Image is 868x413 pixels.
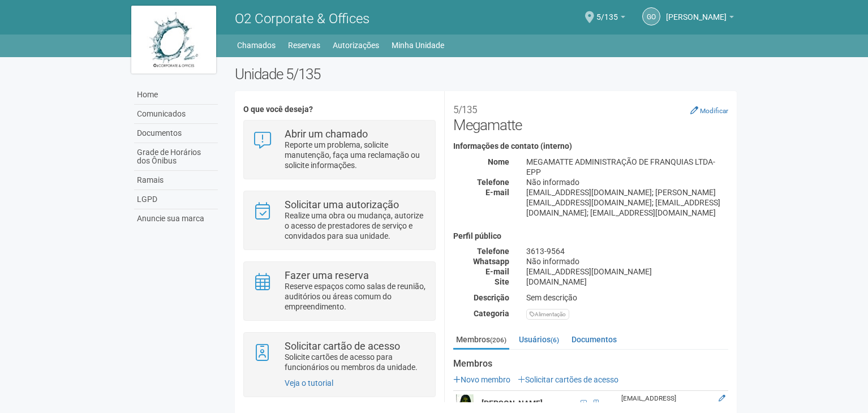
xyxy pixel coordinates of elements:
[495,277,509,286] strong: Site
[516,331,562,348] a: Usuários(6)
[719,394,725,402] a: Editar membro
[453,375,510,384] a: Novo membro
[453,142,728,150] h4: Informações de contato (interno)
[134,85,218,105] a: Home
[453,232,728,240] h4: Perfil público
[134,105,218,124] a: Comunicados
[333,37,379,53] a: Autorizações
[518,292,737,303] div: Sem descrição
[642,7,660,25] a: GO
[134,143,218,171] a: Grade de Horários dos Ônibus
[477,178,509,187] strong: Telefone
[690,106,728,115] a: Modificar
[288,37,320,53] a: Reservas
[252,129,426,170] a: Abrir um chamado Reporte um problema, solicite manutenção, faça uma reclamação ou solicite inform...
[666,2,727,21] span: GERLANI OLIVEIRA
[518,177,737,187] div: Não informado
[518,277,737,287] div: [DOMAIN_NAME]
[392,37,444,53] a: Minha Unidade
[474,293,509,302] strong: Descrição
[621,394,711,413] div: [EMAIL_ADDRESS][DOMAIN_NAME]
[596,14,625,23] a: 5/135
[285,340,400,352] strong: Solicitar cartão de acesso
[285,140,427,170] p: Reporte um problema, solicite manutenção, faça uma reclamação ou solicite informações.
[134,171,218,190] a: Ramais
[285,352,427,372] p: Solicite cartões de acesso para funcionários ou membros da unidade.
[700,107,728,115] small: Modificar
[551,336,559,344] small: (6)
[134,124,218,143] a: Documentos
[477,247,509,256] strong: Telefone
[488,157,509,166] strong: Nome
[474,309,509,318] strong: Categoria
[518,266,737,277] div: [EMAIL_ADDRESS][DOMAIN_NAME]
[485,267,509,276] strong: E-mail
[131,6,216,74] img: logo.jpg
[285,269,369,281] strong: Fazer uma reserva
[518,187,737,218] div: [EMAIL_ADDRESS][DOMAIN_NAME]; [PERSON_NAME][EMAIL_ADDRESS][DOMAIN_NAME]; [EMAIL_ADDRESS][DOMAIN_N...
[453,104,477,115] small: 5/135
[252,200,426,241] a: Solicitar uma autorização Realize uma obra ou mudança, autorize o acesso de prestadores de serviç...
[518,375,618,384] a: Solicitar cartões de acesso
[237,37,276,53] a: Chamados
[285,210,427,241] p: Realize uma obra ou mudança, autorize o acesso de prestadores de serviço e convidados para sua un...
[285,281,427,312] p: Reserve espaços como salas de reunião, auditórios ou áreas comum do empreendimento.
[518,246,737,256] div: 3613-9564
[235,66,737,83] h2: Unidade 5/135
[252,341,426,372] a: Solicitar cartão de acesso Solicite cartões de acesso para funcionários ou membros da unidade.
[453,359,728,369] strong: Membros
[453,331,509,350] a: Membros(206)
[134,209,218,228] a: Anuncie sua marca
[285,199,399,210] strong: Solicitar uma autorização
[482,399,543,408] strong: [PERSON_NAME]
[518,157,737,177] div: MEGAMATTE ADMINISTRAÇÃO DE FRANQUIAS LTDA-EPP
[473,257,509,266] strong: Whatsapp
[526,309,569,320] div: Alimentação
[243,105,435,114] h4: O que você deseja?
[134,190,218,209] a: LGPD
[666,14,734,23] a: [PERSON_NAME]
[485,188,509,197] strong: E-mail
[252,270,426,312] a: Fazer uma reserva Reserve espaços como salas de reunião, auditórios ou áreas comum do empreendime...
[596,2,618,21] span: 5/135
[518,256,737,266] div: Não informado
[569,331,620,348] a: Documentos
[456,394,474,412] img: user.png
[453,100,728,134] h2: Megamatte
[490,336,506,344] small: (206)
[285,378,333,388] a: Veja o tutorial
[235,11,369,27] span: O2 Corporate & Offices
[285,128,368,140] strong: Abrir um chamado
